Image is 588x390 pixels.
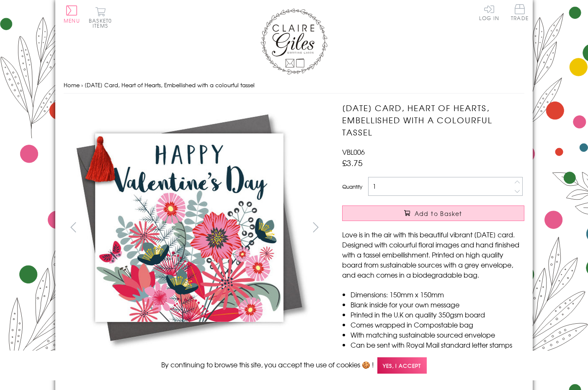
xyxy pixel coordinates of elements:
span: › [81,81,83,89]
a: Log In [479,4,499,21]
span: £3.75 [342,157,363,169]
span: VBL006 [342,147,365,157]
li: Blank inside for your own message [351,299,524,309]
span: Add to Basket [415,209,462,218]
span: [DATE] Card, Heart of Hearts, Embellished with a colourful tassel [85,81,255,89]
label: Quantity [342,183,362,190]
p: Love is in the air with this beautiful vibrant [DATE] card. Designed with colourful floral images... [342,229,524,280]
button: next [307,218,325,237]
img: Valentine's Day Card, Heart of Hearts, Embellished with a colourful tassel [64,102,315,354]
li: Can be sent with Royal Mail standard letter stamps [351,340,524,350]
button: Add to Basket [342,205,524,221]
h1: [DATE] Card, Heart of Hearts, Embellished with a colourful tassel [342,102,524,138]
nav: breadcrumbs [64,77,524,94]
img: Valentine's Day Card, Heart of Hearts, Embellished with a colourful tassel [325,102,577,354]
li: Dimensions: 150mm x 150mm [351,289,524,299]
img: Claire Giles Greetings Cards [260,8,328,75]
li: Comes wrapped in Compostable bag [351,320,524,330]
li: Printed in the U.K on quality 350gsm board [351,309,524,320]
li: With matching sustainable sourced envelope [351,330,524,340]
button: Basket0 items [89,7,112,28]
span: Yes, I accept [377,357,427,374]
a: Home [64,81,80,89]
button: prev [64,218,83,237]
a: Trade [511,4,529,22]
button: Menu [64,5,80,23]
span: Menu [64,17,80,24]
span: 0 items [93,17,112,29]
span: Trade [511,4,529,21]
